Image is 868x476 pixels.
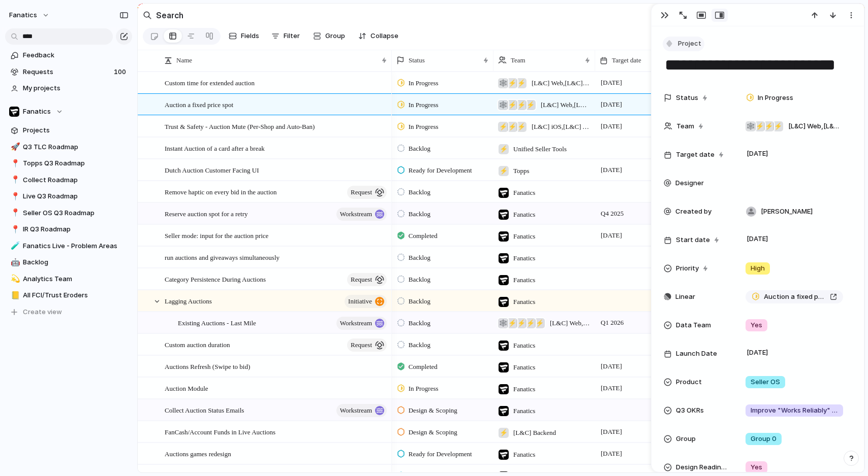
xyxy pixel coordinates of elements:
button: 📍 [9,158,19,168]
div: 📍 [11,224,18,235]
span: Design Readiness [676,462,729,472]
div: ⚡ [507,78,517,88]
button: initiative [345,295,387,308]
span: Fanatics [513,384,535,394]
span: [L&C] Web , [L&C] Backend , [L&C] iOS , [L&C] Android [541,100,591,110]
a: Requests100 [5,64,132,80]
span: Lagging Auctions [165,295,212,307]
button: 💫 [9,274,19,284]
div: ⚡ [507,122,517,132]
span: Backlog [409,187,430,197]
div: ⚡ [516,122,526,132]
span: Collapse [370,31,398,41]
span: Auctions Refresh (Swipe to bid) [165,360,250,372]
button: fanatics [5,7,55,23]
button: 🤖 [9,257,19,267]
span: Filter [284,31,300,41]
span: [DATE] [598,360,625,372]
span: Unified Seller Tools [513,144,567,154]
a: 📒All FCI/Trust Eroders [5,288,132,303]
span: request [351,185,372,199]
a: 📍IR Q3 Roadmap [5,222,132,237]
span: Backlog [409,209,430,219]
span: Improve "Works Reliably" Satisfaction from 60% to 80% [751,405,838,416]
span: [L&C] Web , [L&C] Backend , [L&C] iOS , [L&C] Android [788,121,843,131]
div: ⚡ [498,122,508,132]
a: 🚀Q3 TLC Roadmap [5,140,132,155]
div: ⚡ [535,318,545,328]
button: Project [663,37,704,51]
span: Feedback [23,50,129,60]
span: Auction Module [165,382,208,394]
div: 🧪Fanatics Live - Problem Areas [5,239,132,254]
span: Designer [675,178,704,188]
span: Q3 TLC Roadmap [23,142,129,152]
button: Fields [225,28,263,44]
span: Fanatics [513,231,535,242]
button: 🚀 [9,142,19,152]
div: ⚡ [516,78,526,88]
span: Seller OS [751,377,780,387]
span: Project [678,39,701,49]
span: Backlog [409,144,430,154]
span: Topps [513,166,530,176]
button: 📍 [9,175,19,185]
button: Fanatics [5,104,132,119]
button: request [347,338,387,352]
span: Created by [675,207,711,217]
span: Collect Auction Status Emails [165,404,244,416]
div: ⚡ [525,318,536,328]
span: 100 [114,67,128,77]
span: Target date [676,150,715,160]
span: IR Q3 Roadmap [23,224,129,234]
span: [DATE] [598,164,625,176]
div: 📍Seller OS Q3 Roadmap [5,206,132,221]
span: [DATE] [598,382,625,394]
span: [DATE] [598,229,625,242]
span: Auction a fixed price spot [165,98,233,110]
span: Fanatics [513,297,535,307]
span: FanCash/Account Funds in Live Auctions [165,426,275,437]
button: workstream [336,317,387,330]
div: ⚡ [525,100,536,110]
span: Instant Auction of a card after a break [165,142,265,154]
button: 📍 [9,208,19,218]
span: workstream [340,316,372,330]
span: Fanatics [513,362,535,372]
div: ⚡ [755,121,765,131]
span: [L&C] Web , [L&C] Backend , [L&C] iOS , [L&C] Android , Security [550,318,591,328]
span: Reserve auction spot for a retry [165,208,248,219]
div: 🧪 [11,240,18,252]
div: ⚡ [516,100,526,110]
span: Ready for Development [409,449,472,459]
span: [DATE] [598,120,625,132]
a: 📍Collect Roadmap [5,173,132,188]
span: Group 0 [751,434,777,444]
span: Auctions games redesign [165,448,231,459]
a: My projects [5,81,132,96]
span: Custom auction duration [165,338,230,350]
span: run auctions and giveaways simultaneously [165,251,280,263]
span: [L&C] Backend [513,428,556,438]
span: Backlog [409,340,430,350]
span: [DATE] [598,98,625,111]
div: ⚡ [764,121,774,131]
div: ⚡ [499,144,509,154]
span: Team [511,55,525,65]
span: Fanatics [513,210,535,220]
div: ⚡ [773,121,783,131]
span: Requests [23,67,111,77]
span: Fanatics Live - Problem Areas [23,241,129,251]
span: Product [676,377,702,387]
span: Completed [409,231,438,241]
div: 📍Live Q3 Roadmap [5,189,132,204]
span: In Progress [409,100,439,110]
button: Collapse [354,28,402,44]
span: Backlog [409,318,430,328]
div: 💫Analytics Team [5,271,132,287]
span: Backlog [409,253,430,263]
h2: Search [156,9,183,21]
